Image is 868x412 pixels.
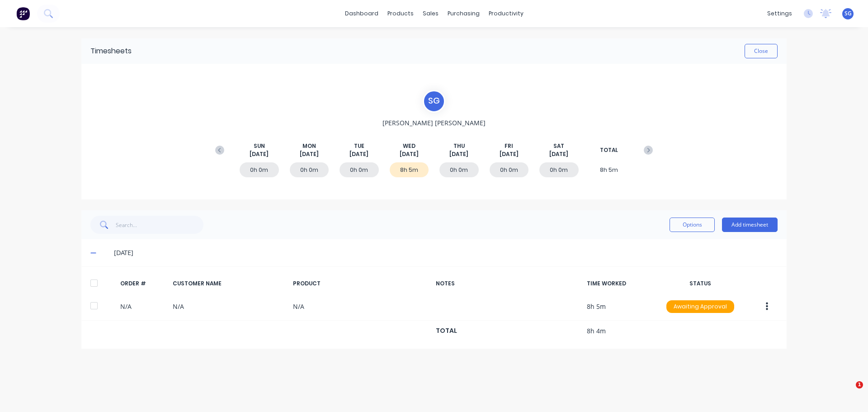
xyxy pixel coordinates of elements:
iframe: Intercom live chat [837,381,859,403]
button: Options [670,218,715,232]
div: TIME WORKED [587,279,655,288]
div: productivity [484,7,528,20]
div: 0h 0m [539,162,579,177]
span: WED [403,142,415,150]
div: 0h 0m [439,162,479,177]
span: [PERSON_NAME] [PERSON_NAME] [382,118,486,128]
span: TOTAL [600,146,618,154]
div: 0h 0m [290,162,329,177]
div: 0h 0m [490,162,529,177]
div: ORDER # [120,279,165,288]
span: FRI [505,142,513,150]
span: TUE [354,142,364,150]
span: 1 [856,381,863,388]
a: dashboard [340,7,383,20]
span: MON [302,142,316,150]
span: [DATE] [549,150,568,158]
div: 8h 5m [590,162,629,177]
button: Close [745,44,778,58]
input: Search... [116,216,204,234]
div: settings [763,7,797,20]
span: [DATE] [449,150,468,158]
span: [DATE] [300,150,319,158]
div: CUSTOMER NAME [173,279,286,288]
span: [DATE] [500,150,519,158]
div: sales [418,7,443,20]
div: Awaiting Approval [666,300,734,313]
img: Factory [16,7,30,20]
div: NOTES [436,279,580,288]
span: [DATE] [400,150,419,158]
span: THU [453,142,465,150]
span: SUN [254,142,265,150]
span: SG [844,9,852,18]
span: [DATE] [349,150,368,158]
div: Timesheets [90,46,132,57]
button: Awaiting Approval [666,300,735,313]
div: 0h 0m [240,162,279,177]
div: [DATE] [114,248,778,258]
div: 0h 0m [340,162,379,177]
div: purchasing [443,7,484,20]
div: products [383,7,418,20]
span: SAT [553,142,564,150]
div: 8h 5m [390,162,429,177]
span: [DATE] [250,150,269,158]
div: PRODUCT [293,279,429,288]
div: STATUS [662,279,739,288]
button: Add timesheet [722,218,778,232]
div: S G [423,90,445,113]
